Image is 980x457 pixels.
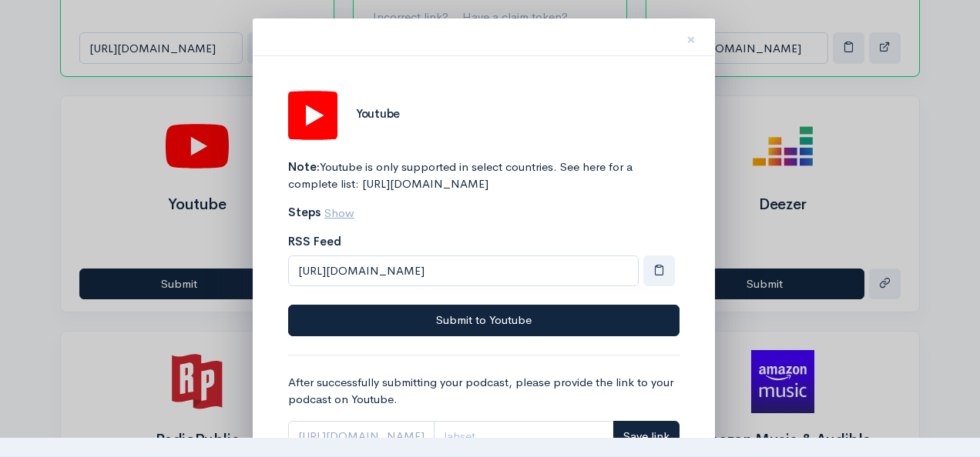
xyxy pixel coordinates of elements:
[288,91,337,140] img: Youtube logo
[288,204,321,218] strong: Steps
[686,28,696,51] span: ×
[668,13,714,62] button: Close
[623,429,670,443] span: Save link
[434,421,614,452] input: Link
[288,234,341,249] strong: RSS Feed
[288,305,680,336] button: Submit to Youtube
[288,255,639,287] input: RSS Feed
[288,158,680,193] p: Youtube is only supported in select countries. See here for a complete list: [URL][DOMAIN_NAME]
[324,198,364,229] button: Show
[288,159,320,174] strong: Note:
[613,421,680,452] button: Save link
[288,421,435,452] span: [URL][DOMAIN_NAME]
[643,255,675,287] button: Copy RSS Feed
[288,374,680,409] p: After successfully submitting your podcast, please provide the link to your podcast on Youtube.
[356,108,680,121] h4: Youtube
[324,205,354,220] u: Show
